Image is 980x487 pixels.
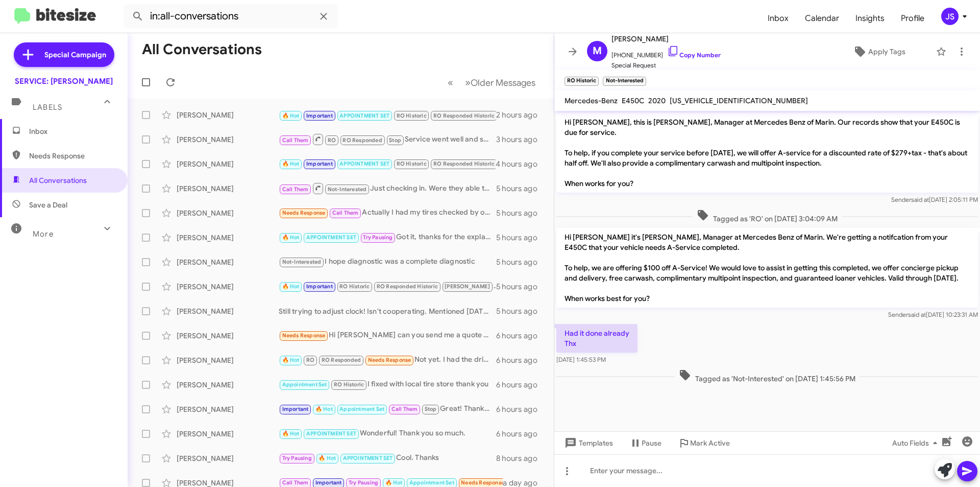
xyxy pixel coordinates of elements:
div: [PERSON_NAME] [177,282,279,292]
span: Special Campaign [44,50,106,60]
span: 🔥 Hot [282,112,300,119]
div: [PERSON_NAME] [177,208,279,218]
div: Cool. Thanks [279,452,496,464]
span: « [448,76,453,89]
div: [PERSON_NAME] [177,159,279,169]
span: said at [908,311,926,318]
span: 🔥 Hot [318,455,336,461]
a: Calendar [797,4,847,33]
div: [PERSON_NAME] [177,453,279,463]
span: 🔥 Hot [282,283,300,290]
span: Tagged as 'Not-Interested' on [DATE] 1:45:56 PM [675,369,860,384]
span: Needs Response [282,332,326,339]
span: RO Historic [339,283,370,290]
h1: All Conversations [142,41,262,58]
small: RO Historic [565,77,599,86]
span: Not-Interested [328,186,367,193]
span: Mark Active [690,434,730,452]
span: 🔥 Hot [282,430,300,437]
span: Older Messages [471,77,535,88]
span: Needs Response [368,357,411,363]
span: 🔥 Hot [282,234,300,241]
button: Next [459,72,542,93]
span: APPOINTMENT SET [339,112,389,119]
div: [PERSON_NAME] [177,380,279,390]
span: Auto Fields [892,434,941,452]
span: Try Pausing [282,455,312,461]
div: [PERSON_NAME] [177,306,279,316]
div: [PERSON_NAME] [177,331,279,341]
span: Important [315,479,342,486]
div: 5 hours ago [496,306,546,316]
span: APPOINTMENT SET [306,430,356,437]
span: Tagged as 'RO' on [DATE] 3:04:09 AM [693,209,842,224]
div: Not yet. I had the drivers door repaired and now we can't open the door. My wife was trapped insi... [279,354,496,366]
span: » [465,76,471,89]
div: 3 hours ago [496,134,546,145]
a: Insights [847,4,893,33]
span: 🔥 Hot [385,479,403,486]
span: Appointment Set [409,479,454,486]
div: 2 hours ago [496,110,546,120]
div: [PERSON_NAME] [177,183,279,194]
span: Needs Response [29,151,116,161]
span: said at [911,196,929,203]
span: Call Them [282,186,309,193]
span: Appointment Set [282,381,327,388]
span: RO [306,357,314,363]
span: 🔥 Hot [282,160,300,167]
div: 6 hours ago [496,380,546,390]
span: 🔥 Hot [282,357,300,363]
button: Previous [442,72,459,93]
div: [PERSON_NAME] [177,134,279,145]
span: RO Responded [322,357,361,363]
span: 🔥 Hot [315,406,333,412]
p: Had it done already Thx [556,324,638,353]
span: Call Them [282,479,309,486]
button: Templates [554,434,621,452]
span: [DATE] 1:45:53 PM [556,356,606,363]
div: [PERSON_NAME] [177,355,279,365]
button: Mark Active [670,434,738,452]
input: Search [124,4,338,29]
span: RO [328,137,336,144]
div: I hope diagnostic was a complete diagnostic [279,256,496,268]
span: All Conversations [29,175,87,185]
span: RO Responded Historic [433,160,495,167]
div: Still trying to adjust clock! Isn't cooperating. Mentioned [DATE] but it may have been overlooked... [279,306,496,316]
span: [US_VEHICLE_IDENTIFICATION_NUMBER] [670,96,808,105]
a: Special Campaign [14,42,114,67]
span: [PERSON_NAME] [611,33,721,45]
a: Copy Number [667,51,721,59]
div: Great! Thanks [PERSON_NAME] for understanding. Let me know what you find out. [279,403,496,415]
span: Important [306,283,333,290]
button: Apply Tags [826,42,931,61]
span: Labels [33,103,62,112]
span: Profile [893,4,933,33]
button: Pause [621,434,670,452]
span: Save a Deal [29,200,67,210]
span: Call Them [332,210,359,216]
button: Auto Fields [884,434,949,452]
span: [PERSON_NAME] [445,283,490,290]
span: RO Responded [342,137,382,144]
span: Try Pausing [363,234,393,241]
div: 6 hours ago [496,429,546,439]
div: [PERSON_NAME] [177,404,279,414]
div: SERVICE: [PERSON_NAME] [15,76,113,86]
div: 4 hours ago [496,159,546,169]
p: Hi [PERSON_NAME], this is [PERSON_NAME], Manager at Mercedes Benz of Marin. Our records show that... [556,113,978,193]
div: Actually I had my tires checked by others. All 4 are practically new. The unnecessary call out fo... [279,207,496,219]
span: More [33,229,54,239]
span: E450C [622,96,644,105]
span: Call Them [282,137,309,144]
div: 6 hours ago [496,404,546,414]
span: RO Historic [334,381,364,388]
small: Not-Interested [603,77,646,86]
span: Appointment Set [339,406,384,412]
p: Hi [PERSON_NAME] it's [PERSON_NAME], Manager at Mercedes Benz of Marin. We're getting a notifcati... [556,228,978,308]
div: 5 hours ago [496,257,546,267]
span: Special Request [611,60,721,71]
span: Sender [DATE] 2:05:11 PM [891,196,978,203]
span: Needs Response [282,210,326,216]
